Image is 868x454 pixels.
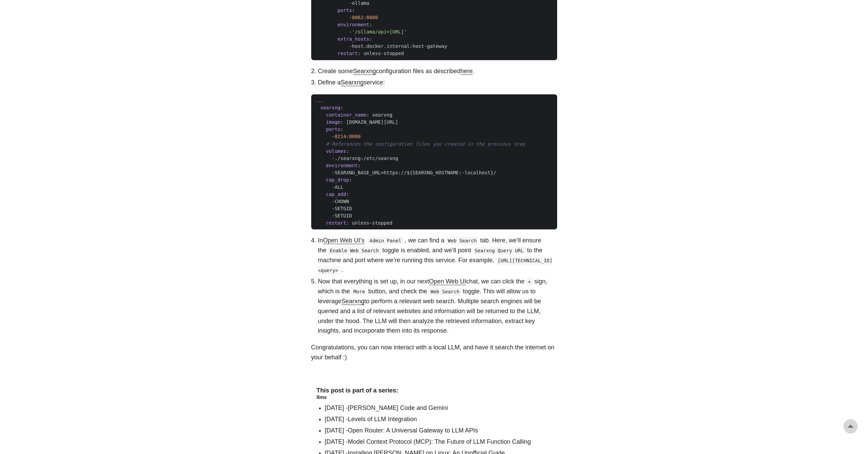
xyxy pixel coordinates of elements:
[335,134,346,139] span: 8214
[346,134,349,139] span: :
[311,184,347,191] span: -
[311,155,402,162] span: -
[317,387,552,395] h4: This post is part of a series:
[368,237,403,245] code: Admin Panel
[348,427,478,434] a: Open Router: A Universal Gateway to LLM APIs
[335,184,343,190] span: ALL
[337,22,369,27] span: environment
[337,36,369,42] span: extra_hosts
[326,191,346,197] span: cap_add
[346,148,349,154] span: :
[352,8,355,13] span: :
[341,79,364,86] a: Searxng
[346,220,349,226] span: :
[325,414,552,424] li: [DATE] -
[337,51,358,56] span: restart
[352,0,369,6] span: ollama
[363,15,366,20] span: :
[311,28,410,36] span: -
[460,68,473,75] a: here
[843,419,858,433] a: go to top
[335,199,349,204] span: CHOWN
[318,256,553,275] code: [URL][TECHNICAL_ID]<query>
[328,246,381,255] code: Enable Web Search
[363,51,404,56] span: unless-stopped
[341,126,343,132] span: :
[335,156,398,161] span: ./searxng:/etc/searxng
[352,288,367,296] code: More
[311,133,364,140] span: -
[353,68,376,75] a: Searxng
[472,246,526,255] code: Searxng Query URL
[325,403,552,413] li: [DATE] -
[311,212,356,219] span: -
[341,119,343,125] span: :
[372,112,392,118] span: searxng
[349,134,361,139] span: 8080
[326,141,525,147] span: # References the configuration files you created in the previous step
[526,278,533,286] code: +
[346,119,398,125] span: [DOMAIN_NAME][URL]
[335,206,352,211] span: SETGID
[367,15,378,20] span: 8080
[323,237,364,244] a: Open Web UI’s
[341,105,343,110] span: :
[326,148,346,154] span: volumes
[358,51,360,56] span: :
[349,177,352,183] span: :
[311,198,353,205] span: -
[429,278,466,285] a: Open Web UI
[348,416,417,423] a: Levels of LLM Integration
[318,78,557,88] li: Define a service:
[348,438,531,445] a: Model Context Protocol (MCP): The Future of LLM Function Calling
[446,237,479,245] code: Web Search
[346,191,349,197] span: :
[326,163,358,168] span: environment
[311,169,500,176] span: -
[311,205,356,212] span: -
[348,404,448,411] a: [PERSON_NAME] Code and Gemini
[358,163,360,168] span: :
[352,220,392,226] span: unless-stopped
[326,177,349,183] span: cap_drop
[326,112,366,118] span: container_name
[318,277,557,336] li: Now that everything is set up, in our next chat, we can click the sign, which is the button, and ...
[352,43,447,49] span: host.docker.internal:host-gateway
[367,112,369,118] span: :
[317,394,327,400] a: llms
[428,288,461,296] code: Web Search
[318,66,557,76] li: Create some configuration files as described .
[311,43,451,50] span: -
[320,105,340,110] span: searxng
[335,170,496,175] span: SEARXNG_BASE_URL=https://${SEARXNG_HOSTNAME:-localhost}/
[325,437,552,447] li: [DATE] -
[311,14,382,21] span: -
[335,213,352,218] span: SETUID
[326,119,340,125] span: image
[352,29,407,35] span: '/ollama/api=[URL]'
[337,8,352,13] span: ports
[369,22,372,27] span: :
[326,126,340,132] span: ports
[311,343,557,362] p: Congratulations, you can now interact with a local LLM, and have it search the internet on your b...
[315,98,323,103] span: ...
[352,15,363,20] span: 8062
[325,426,552,436] li: [DATE] -
[326,220,346,226] span: restart
[369,36,372,42] span: :
[342,298,364,305] a: Searxng
[318,236,557,275] li: In , we can find a tab. Here, we’ll ensure the toggle is enabled, and we’ll point to the machine ...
